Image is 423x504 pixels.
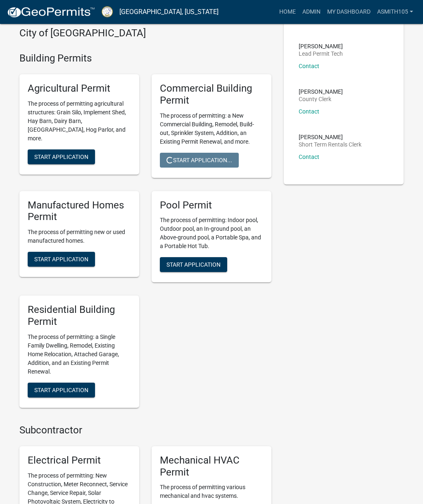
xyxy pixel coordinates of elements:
[299,134,361,140] p: [PERSON_NAME]
[34,153,88,160] span: Start Application
[28,454,131,466] h5: Electrical Permit
[299,43,343,49] p: [PERSON_NAME]
[160,83,263,106] h5: Commercial Building Permit
[19,27,271,39] h4: City of [GEOGRAPHIC_DATA]
[28,99,131,143] p: The process of permitting agricultural structures: Grain Silo, Implement Shed, Hay Barn, Dairy Ba...
[160,454,263,478] h5: Mechanical HVAC Permit
[160,483,263,500] p: The process of permitting various mechanical and hvac systems.
[102,6,113,17] img: Putnam County, Georgia
[28,383,95,398] button: Start Application
[299,89,343,95] p: [PERSON_NAME]
[299,51,343,57] p: Lead Permit Tech
[119,5,219,19] a: [GEOGRAPHIC_DATA], [US_STATE]
[374,4,416,20] a: asmith105
[19,424,271,436] h4: Subcontractor
[166,156,232,163] span: Start Application...
[28,304,131,328] h5: Residential Building Permit
[299,4,324,20] a: Admin
[28,333,131,376] p: The process of permitting: a Single Family Dwelling, Remodel, Existing Home Relocation, Attached ...
[160,257,227,272] button: Start Application
[160,199,263,211] h5: Pool Permit
[324,4,374,20] a: My Dashboard
[19,52,271,64] h4: Building Permits
[299,96,343,102] p: County Clerk
[299,108,319,115] a: Contact
[299,63,319,69] a: Contact
[34,256,88,263] span: Start Application
[34,387,88,393] span: Start Application
[28,228,131,245] p: The process of permitting new or used manufactured homes.
[28,149,95,164] button: Start Application
[28,252,95,267] button: Start Application
[299,142,361,147] p: Short Term Rentals Clerk
[166,261,221,268] span: Start Application
[299,154,319,160] a: Contact
[28,199,131,223] h5: Manufactured Homes Permit
[160,216,263,251] p: The process of permitting: Indoor pool, Outdoor pool, an In-ground pool, an Above-ground pool, a ...
[276,4,299,20] a: Home
[160,153,239,168] button: Start Application...
[160,111,263,146] p: The process of permitting: a New Commercial Building, Remodel, Build-out, Sprinkler System, Addit...
[28,83,131,95] h5: Agricultural Permit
